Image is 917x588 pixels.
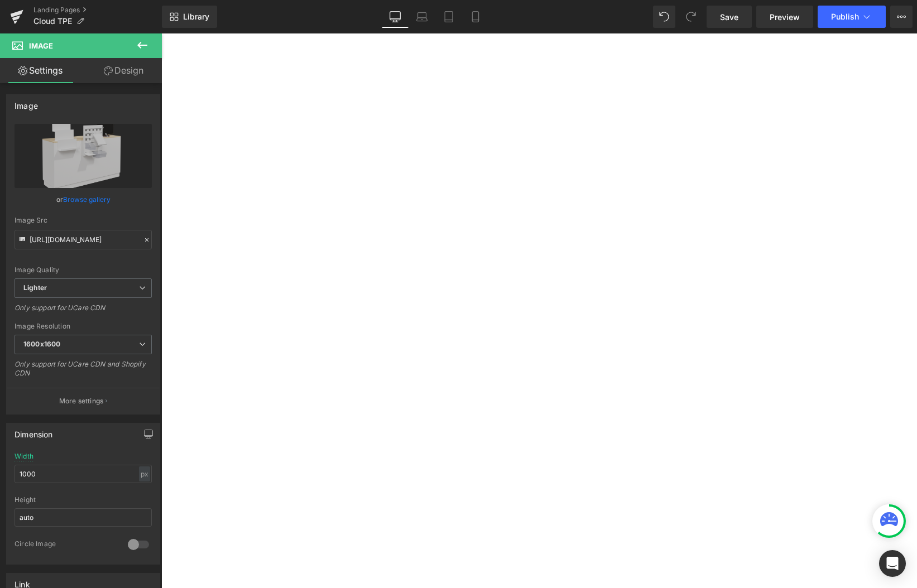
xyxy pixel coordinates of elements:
[462,6,489,28] a: Mobile
[63,190,111,209] a: Browse gallery
[183,12,209,22] span: Library
[15,465,152,483] input: auto
[33,17,72,26] span: Cloud TPE
[15,360,152,385] div: Only support for UCare CDN and Shopify CDN
[162,6,217,28] a: New Library
[15,216,152,224] div: Image Src
[890,6,913,28] button: More
[15,303,152,320] div: Only support for UCare CDN
[15,508,152,527] input: auto
[23,340,60,348] b: 1600x1600
[15,230,152,249] input: Link
[653,6,675,28] button: Undo
[680,6,702,28] button: Redo
[720,11,738,23] span: Save
[83,58,164,83] a: Design
[23,283,47,292] b: Lighter
[15,423,53,439] div: Dimension
[33,6,162,15] a: Landing Pages
[15,266,152,274] div: Image Quality
[818,6,886,28] button: Publish
[15,194,152,205] div: or
[15,322,152,330] div: Image Resolution
[879,550,906,577] div: Open Intercom Messenger
[29,41,53,50] span: Image
[15,452,33,460] div: Width
[756,6,813,28] a: Preview
[7,388,160,414] button: More settings
[15,496,152,504] div: Height
[770,11,800,23] span: Preview
[59,396,104,406] p: More settings
[15,95,38,110] div: Image
[435,6,462,28] a: Tablet
[409,6,435,28] a: Laptop
[139,466,150,481] div: px
[15,539,117,551] div: Circle Image
[831,12,859,21] span: Publish
[382,6,409,28] a: Desktop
